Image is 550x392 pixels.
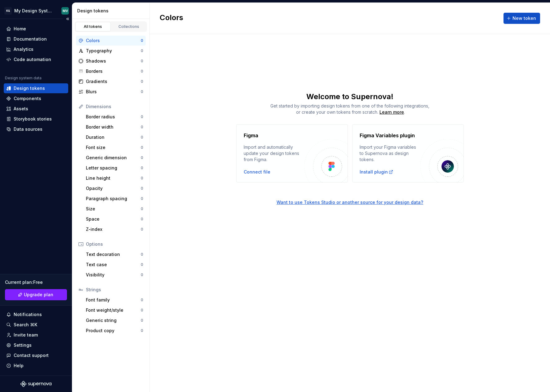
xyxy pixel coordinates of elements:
[86,241,143,247] div: Options
[141,217,143,222] div: 0
[86,272,141,278] div: Visibility
[277,199,423,205] button: Want to use Tokens Studio or another source for your design data?
[141,145,143,150] div: 0
[86,48,141,54] div: Typography
[83,153,146,163] a: Generic dimension0
[86,287,143,293] div: Strings
[83,305,146,315] a: Font weight/style0
[141,114,143,119] div: 0
[14,126,42,132] div: Data sources
[83,326,146,336] a: Product copy0
[4,55,68,64] a: Code automation
[86,185,141,192] div: Opacity
[141,135,143,140] div: 0
[83,249,146,259] a: Text decoration0
[14,36,47,42] div: Documentation
[86,124,141,130] div: Border width
[379,109,404,115] div: Learn more
[4,34,68,44] a: Documentation
[76,56,146,66] a: Shadows0
[141,262,143,267] div: 0
[4,310,68,319] button: Notifications
[86,307,141,313] div: Font weight/style
[14,332,38,338] div: Invite team
[14,322,37,328] div: Search ⌘K
[244,169,270,175] button: Connect file
[83,183,146,193] a: Opacity0
[86,104,143,110] div: Dimensions
[4,330,68,340] a: Invite team
[4,114,68,124] a: Storybook stories
[141,297,143,302] div: 0
[83,214,146,224] a: Space0
[86,155,141,161] div: Generic dimension
[14,56,51,63] div: Code automation
[141,38,143,43] div: 0
[86,165,141,171] div: Letter spacing
[83,315,146,325] a: Generic string0
[86,328,141,334] div: Product copy
[86,134,141,140] div: Duration
[141,318,143,323] div: 0
[14,363,24,369] div: Help
[270,103,429,115] span: Get started by importing design tokens from one of the following integrations, or create your own...
[86,89,141,95] div: Blurs
[113,24,144,29] div: Collections
[360,169,393,175] a: Install plugin
[14,106,28,112] div: Assets
[83,204,146,214] a: Size0
[141,69,143,74] div: 0
[141,328,143,333] div: 0
[14,311,42,318] div: Notifications
[86,226,141,232] div: Z-index
[86,196,141,202] div: Paragraph spacing
[14,95,41,102] div: Components
[76,46,146,56] a: Typography0
[1,4,71,17] button: K&My Design SystemMV
[63,15,72,23] button: Collapse sidebar
[86,206,141,212] div: Size
[86,216,141,222] div: Space
[5,289,67,300] a: Upgrade plan
[4,24,68,34] a: Home
[83,132,146,142] a: Duration0
[86,68,141,74] div: Borders
[4,340,68,350] a: Settings
[86,58,141,64] div: Shadows
[141,227,143,232] div: 0
[4,350,68,360] button: Contact support
[83,143,146,152] a: Font size0
[5,76,42,81] div: Design system data
[86,78,141,85] div: Gradients
[141,48,143,53] div: 0
[244,144,304,163] div: Import and automatically update your design tokens from Figma.
[86,114,141,120] div: Border radius
[76,66,146,76] a: Borders0
[141,272,143,277] div: 0
[141,89,143,94] div: 0
[141,176,143,181] div: 0
[83,295,146,305] a: Font family0
[83,224,146,234] a: Z-index0
[86,262,141,268] div: Text case
[141,59,143,64] div: 0
[78,24,109,29] div: All tokens
[141,155,143,160] div: 0
[150,183,550,205] a: Want to use Tokens Studio or another source for your design data?
[83,112,146,122] a: Border radius0
[512,15,536,21] span: New token
[20,381,51,387] a: Supernova Logo
[5,279,67,285] div: Current plan : Free
[141,252,143,257] div: 0
[14,8,54,14] div: My Design System
[83,122,146,132] a: Border width0
[63,8,68,13] div: MV
[141,165,143,170] div: 0
[86,37,141,44] div: Colors
[14,26,26,32] div: Home
[160,13,183,24] h2: Colors
[4,320,68,330] button: Search ⌘K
